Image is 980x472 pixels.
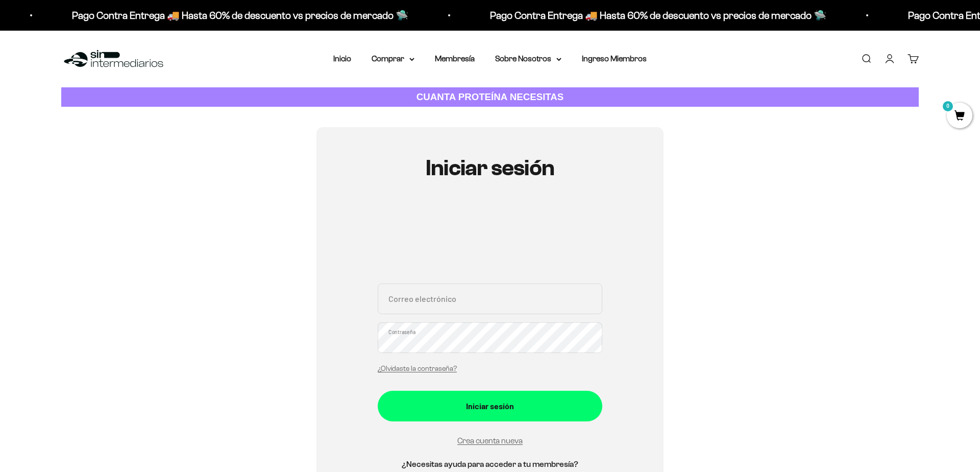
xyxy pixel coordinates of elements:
iframe: Social Login Buttons [378,210,602,271]
strong: CUANTA PROTEÍNA NECESITAS [416,91,564,102]
button: Iniciar sesión [378,391,602,421]
a: Membresía [435,54,475,63]
a: 0 [947,111,972,122]
div: Iniciar sesión [398,399,582,413]
a: Inicio [333,54,351,63]
a: Ingreso Miembros [582,54,647,63]
p: Pago Contra Entrega 🚚 Hasta 60% de descuento vs precios de mercado 🛸 [309,7,645,23]
h1: Iniciar sesión [378,156,602,180]
a: Crea cuenta nueva [457,436,523,445]
mark: 0 [942,100,954,112]
a: ¿Olvidaste la contraseña? [378,365,457,372]
summary: Sobre Nosotros [495,52,561,65]
h5: ¿Necesitas ayuda para acceder a tu membresía? [378,458,602,471]
a: CUANTA PROTEÍNA NECESITAS [61,87,919,107]
summary: Comprar [372,52,414,65]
